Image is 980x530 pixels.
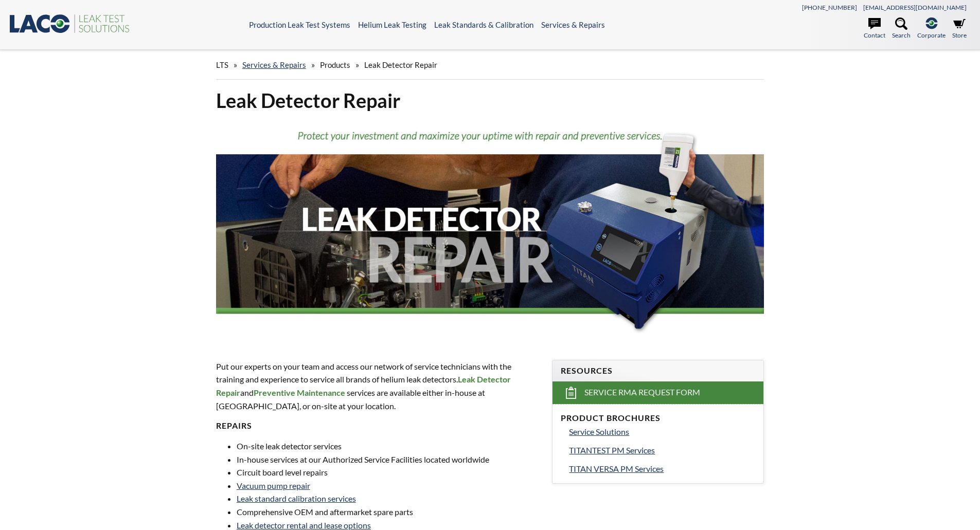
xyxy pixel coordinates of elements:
[216,121,764,340] img: Leak Detector Repair header
[952,17,967,40] a: Store
[216,360,540,412] p: Put our experts on your team and access our network of service technicians with the training and ...
[358,20,426,29] a: Helium Leak Testing
[216,50,764,80] div: » » »
[320,60,350,69] span: Products
[802,4,857,11] a: [PHONE_NUMBER]
[216,88,764,113] h1: Leak Detector Repair
[569,425,755,438] a: Service Solutions
[434,20,533,29] a: Leak Standards & Calibration
[569,427,629,436] span: Service Solutions
[561,365,755,376] h4: Resources
[561,413,755,424] h4: Product Brochures
[216,421,540,431] h4: Repairs
[584,387,700,398] span: Service RMA Request Form
[569,445,655,455] span: TITANTEST PM Services
[242,60,306,69] a: Services & Repairs
[569,464,664,473] span: TITAN VERSA PM Services
[216,60,228,69] span: LTS
[553,381,763,404] a: Service RMA Request Form
[892,17,911,40] a: Search
[237,494,356,503] a: Leak standard calibration services
[364,60,437,69] span: Leak Detector Repair
[249,20,350,29] a: Production Leak Test Systems
[237,466,540,479] li: Circuit board level repairs
[237,481,310,490] a: Vacuum pump repair
[569,462,755,476] a: TITAN VERSA PM Services
[237,520,371,530] a: Leak detector rental and lease options
[863,4,967,11] a: [EMAIL_ADDRESS][DOMAIN_NAME]
[864,17,885,40] a: Contact
[237,440,540,453] li: On-site leak detector services
[254,388,345,397] strong: Preventive Maintenance
[216,374,511,397] strong: Leak Detector Repair
[237,505,540,519] li: Comprehensive OEM and aftermarket spare parts
[917,30,946,40] span: Corporate
[541,20,605,29] a: Services & Repairs
[237,453,540,466] li: In-house services at our Authorized Service Facilities located worldwide
[569,444,755,457] a: TITANTEST PM Services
